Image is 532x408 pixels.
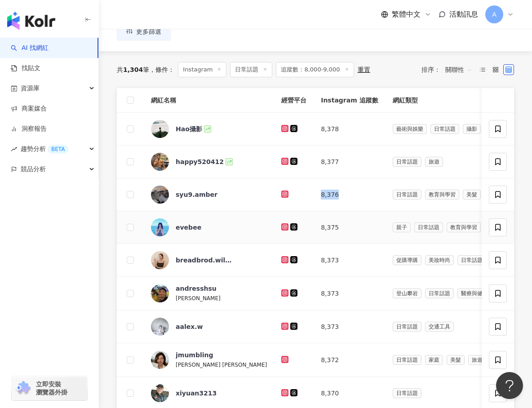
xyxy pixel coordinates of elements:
[176,295,221,302] span: [PERSON_NAME]
[430,124,459,134] span: 日常話題
[176,190,217,199] div: syu9.amber
[151,384,169,402] img: KOL Avatar
[151,350,267,369] a: KOL Avatarjmumbling[PERSON_NAME] [PERSON_NAME]
[117,66,149,73] div: 共 筆
[314,113,385,146] td: 8,378
[457,288,492,298] span: 醫療與健康
[230,62,272,77] span: 日常話題
[468,355,486,365] span: 旅遊
[151,351,169,369] img: KOL Avatar
[151,186,169,204] img: KOL Avatar
[314,211,385,244] td: 8,375
[11,104,47,113] a: 商案媒合
[393,355,421,365] span: 日常話題
[144,88,274,113] th: 網紅名稱
[463,190,481,200] span: 美髮
[151,186,267,204] a: KOL Avatarsyu9.amber
[176,223,201,232] div: evebee
[176,350,213,359] div: jmumbling
[393,322,421,332] span: 日常話題
[176,157,224,166] div: happy520412
[496,372,523,399] iframe: Help Scout Beacon - Open
[151,153,169,171] img: KOL Avatar
[457,255,486,265] span: 日常話題
[314,343,385,377] td: 8,372
[21,159,46,179] span: 競品分析
[393,124,427,134] span: 藝術與娛樂
[176,389,217,398] div: xiyuan3213
[393,388,421,398] span: 日常話題
[36,380,67,396] span: 立即安裝 瀏覽器外掛
[178,62,226,77] span: Instagram
[12,376,87,400] a: chrome extension立即安裝 瀏覽器外掛
[358,66,370,73] div: 重置
[425,255,454,265] span: 美妝時尚
[149,66,174,73] span: 條件 ：
[151,251,169,269] img: KOL Avatar
[7,12,55,30] img: logo
[11,64,40,73] a: 找貼文
[274,88,314,113] th: 經營平台
[151,153,267,171] a: KOL Avatarhappy520412
[392,9,421,19] span: 繁體中文
[447,355,465,365] span: 美髮
[151,318,267,336] a: KOL Avataraalex.w
[136,28,161,35] span: 更多篩選
[151,318,169,336] img: KOL Avatar
[393,288,421,298] span: 登山攀岩
[445,62,472,77] span: 關聯性
[449,10,478,18] span: 活動訊息
[393,222,411,232] span: 親子
[151,120,169,138] img: KOL Avatar
[176,256,234,265] div: breadbrod.wilder
[151,218,169,236] img: KOL Avatar
[21,139,68,159] span: 趨勢分析
[314,277,385,310] td: 8,373
[151,284,267,303] a: KOL Avatarandresshsu[PERSON_NAME]
[314,88,385,113] th: Instagram 追蹤數
[176,124,202,133] div: Hao攝影
[11,44,49,53] a: searchAI 找網紅
[14,381,32,395] img: chrome extension
[425,190,459,200] span: 教育與學習
[425,288,454,298] span: 日常話題
[151,120,267,138] a: KOL AvatarHao攝影
[314,244,385,277] td: 8,373
[176,362,267,368] span: [PERSON_NAME] [PERSON_NAME]
[151,251,267,269] a: KOL Avatarbreadbrod.wilder
[393,190,421,200] span: 日常話題
[314,178,385,211] td: 8,376
[151,384,267,402] a: KOL Avatarxiyuan3213
[117,22,171,40] button: 更多篩選
[11,146,17,152] span: rise
[276,62,354,77] span: 追蹤數：8,000-9,000
[447,222,481,232] span: 教育與學習
[492,9,497,19] span: A
[421,62,477,77] div: 排序：
[425,322,454,332] span: 交通工具
[425,157,443,167] span: 旅遊
[11,124,47,133] a: 洞察報告
[151,218,267,236] a: KOL Avatarevebee
[414,222,443,232] span: 日常話題
[463,124,481,134] span: 攝影
[48,145,68,154] div: BETA
[393,157,421,167] span: 日常話題
[314,146,385,178] td: 8,377
[151,284,169,302] img: KOL Avatar
[176,322,203,331] div: aalex.w
[123,66,143,73] span: 1,304
[314,310,385,343] td: 8,373
[176,284,217,293] div: andresshsu
[21,78,40,98] span: 資源庫
[425,355,443,365] span: 家庭
[393,255,421,265] span: 促購導購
